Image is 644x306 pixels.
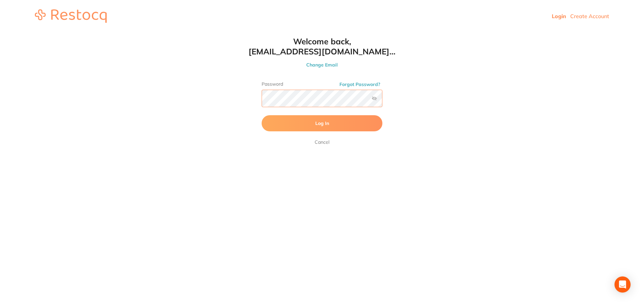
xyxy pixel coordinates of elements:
[35,9,107,23] img: restocq_logo.svg
[248,62,396,68] button: Change Email
[315,120,329,126] span: Log In
[262,81,382,87] label: Password
[552,13,566,19] a: Login
[262,115,382,131] button: Log In
[248,36,396,56] h1: Welcome back, [EMAIL_ADDRESS][DOMAIN_NAME]...
[570,13,609,19] a: Create Account
[614,276,631,293] div: Open Intercom Messenger
[337,81,382,87] button: Forgot Password?
[313,138,331,146] a: Cancel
